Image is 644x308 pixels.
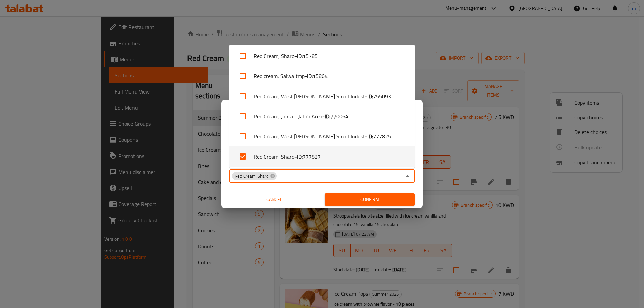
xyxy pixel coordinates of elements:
button: Confirm [325,193,415,206]
b: - ID: [365,92,373,100]
span: 755093 [373,92,391,100]
b: - ID: [294,152,303,161]
span: 777827 [303,152,321,161]
li: Red Cream, Sharq [229,46,415,66]
span: 15864 [313,72,328,80]
b: - ID: [294,52,303,60]
span: Red Cream, Sharq [232,173,271,179]
b: - ID: [305,72,313,80]
li: Red Cream, Jahra - Jahra Area [229,167,415,187]
span: Confirm [330,195,409,204]
li: Red Cream, West [PERSON_NAME] Small Indust [229,86,415,106]
li: Red Cream, Sharq [229,146,415,167]
li: Red Cream, West [PERSON_NAME] Small Indust [229,126,415,146]
b: - ID: [365,132,373,140]
span: Cancel [232,195,317,204]
b: - ID: [322,112,330,120]
li: Red Cream, Jahra - Jahra Area [229,106,415,126]
button: Cancel [229,193,319,206]
span: 777825 [373,132,391,140]
div: Red Cream, Sharq [232,172,277,180]
span: 770064 [330,112,348,120]
span: 15785 [303,52,318,60]
button: Close [403,171,412,181]
li: Red cream, Salwa tmp [229,66,415,86]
